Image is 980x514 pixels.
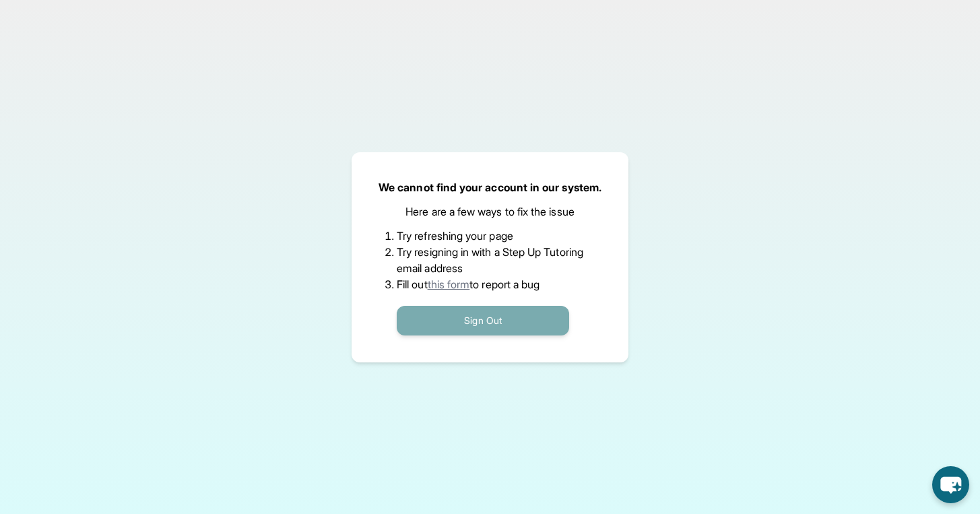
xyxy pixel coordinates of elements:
p: Here are a few ways to fix the issue [405,203,575,220]
li: Try refreshing your page [397,228,583,244]
p: We cannot find your account in our system. [379,179,601,195]
a: this form [428,278,470,291]
a: Sign Out [397,313,569,327]
li: Fill out to report a bug [397,276,583,292]
button: Sign Out [397,306,569,335]
button: chat-button [932,466,969,503]
li: Try resigning in with a Step Up Tutoring email address [397,244,583,276]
